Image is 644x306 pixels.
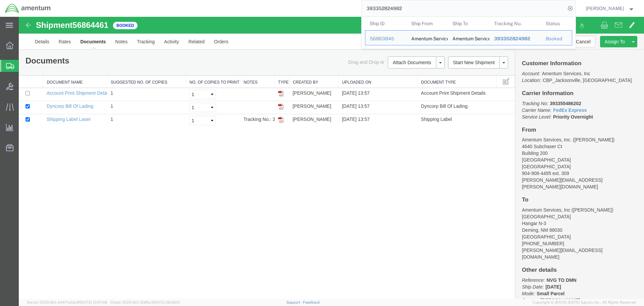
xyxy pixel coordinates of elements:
span: Nick Riddle [586,5,624,12]
span: Drag and Drop or [329,43,366,48]
h4: From [503,110,619,117]
th: No. of Copies to Print [167,59,221,71]
div: 393352824982 [494,35,536,42]
td: [DATE] 13:57 [320,71,399,84]
h4: Other details [503,250,619,257]
a: Support [286,300,303,304]
td: 1 [89,71,167,84]
b: Priority Overnight [534,97,574,103]
iframe: FS Legacy Container [19,17,644,299]
h4: Customer Information [503,44,619,50]
span: [GEOGRAPHIC_DATA] [503,147,552,152]
i: Tracking No: [503,84,529,89]
td: [DATE] 13:57 [320,84,399,97]
button: Start New Shipment [429,40,481,52]
button: Cancel [552,19,577,31]
th: Ship ID [365,17,407,30]
th: Status [541,17,572,30]
span: Copyright © [DATE]-[DATE] Agistix Inc., All Rights Reserved [533,300,636,305]
button: Assign To [581,19,611,31]
a: FedEx Express [534,91,568,96]
td: [PERSON_NAME] [270,97,320,111]
a: Rates [35,17,57,33]
i: Ship Date: [503,267,525,273]
div: 56863845 [370,35,402,42]
td: Dyncorp Bill Of Lading [399,84,478,97]
span: [DATE] 09:39:01 [153,300,180,304]
img: logo [5,3,51,13]
a: Account Print Shipment Details [28,74,93,79]
a: Feedback [303,300,320,304]
a: Dyncorp Bill Of Lading [28,87,74,92]
th: Document Type [399,59,478,71]
a: Activity [141,17,165,33]
input: Search for shipment number, reference number [362,0,566,16]
b: 393355486202 [531,84,562,89]
span: Server: 2025.19.0-d447cefac8f [27,300,107,304]
button: Manage table columns [481,59,493,71]
th: Tracking Nu. [489,17,541,30]
a: Notes [92,17,114,33]
th: Ship From [406,17,448,30]
td: Account Print Shipment Details [399,71,478,84]
a: Related [165,17,191,33]
td: [PERSON_NAME] [270,84,320,97]
button: Attach Documents [369,40,417,52]
i: Reference: [503,261,526,266]
i: Location: [503,61,522,66]
a: Orders [191,17,214,33]
a: Shipping Label Laser [28,100,72,105]
th: Document Name [24,59,89,71]
address: Amentum Services, Inc. ([PERSON_NAME]) 4640 Subchaser Ct Building 200 [GEOGRAPHIC_DATA] 904-908-4... [503,120,619,173]
th: Notes [221,59,256,71]
b: [PERSON_NAME] [522,281,561,286]
b: [DATE] [527,267,542,273]
td: 1 [89,97,167,111]
span: [DATE] 10:47:06 [80,300,107,304]
span: [GEOGRAPHIC_DATA] [503,217,552,223]
td: [PERSON_NAME] [270,71,320,84]
div: Booked [546,35,567,42]
h4: Carrier Information [503,74,619,80]
img: pdf.gif [259,87,265,92]
b: NVG TO DMN [528,261,557,266]
i: Creator: [503,281,520,286]
th: Type [256,59,271,71]
img: pdf.gif [259,100,265,105]
h4: To [503,180,619,186]
i: Mode: [503,274,516,279]
div: Amentum Services, Inc [452,31,485,45]
address: Amentum Services, Inc ([PERSON_NAME]) [GEOGRAPHIC_DATA] Hangar N-3 Deming, NM 88030 [PHONE_NUMBER... [503,190,619,244]
i: Carrier Name: [503,91,533,96]
p: CBP_Jacksonville, [GEOGRAPHIC_DATA] [503,53,619,67]
a: Documents [57,17,92,33]
th: Suggested No. of Copies [89,59,167,71]
img: pdf.gif [259,74,265,79]
td: Tracking No.: 393355486202 [221,97,256,111]
div: Amentum Services, Inc. [411,31,443,45]
h1: Documents [7,40,51,48]
span: Client: 2025.19.0-129fbcf [110,300,180,304]
i: Service Level: [503,97,533,103]
th: Created by [270,59,320,71]
i: Account: [503,54,521,59]
b: Small Parcel [518,274,546,279]
td: 1 [89,84,167,97]
a: Tracking [113,17,141,33]
button: [PERSON_NAME] [585,4,635,12]
th: Uploaded On [320,59,399,71]
table: Search Results [365,17,576,49]
td: Shipping Label [399,97,478,111]
th: Ship To [448,17,489,30]
span: 393352824982 [494,36,530,41]
span: Amentum Services, Inc [523,54,571,59]
td: [DATE] 13:57 [320,97,399,111]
